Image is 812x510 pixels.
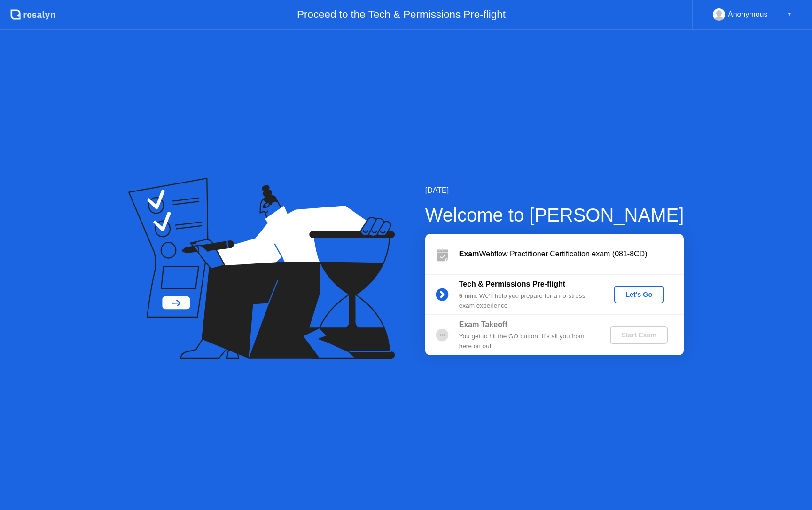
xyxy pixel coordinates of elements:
[459,292,476,299] b: 5 min
[459,291,594,311] div: : We’ll help you prepare for a no-stress exam experience
[459,320,507,328] b: Exam Takeoff
[459,248,684,260] div: Webflow Practitioner Certification exam (081-8CD)
[618,291,660,298] div: Let's Go
[425,185,684,196] div: [DATE]
[614,286,664,303] button: Let's Go
[610,326,668,344] button: Start Exam
[614,331,664,339] div: Start Exam
[425,201,684,229] div: Welcome to [PERSON_NAME]
[459,250,479,258] b: Exam
[728,8,768,21] div: Anonymous
[459,332,594,351] div: You get to hit the GO button! It’s all you from here on out
[459,280,565,288] b: Tech & Permissions Pre-flight
[787,8,792,21] div: ▼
